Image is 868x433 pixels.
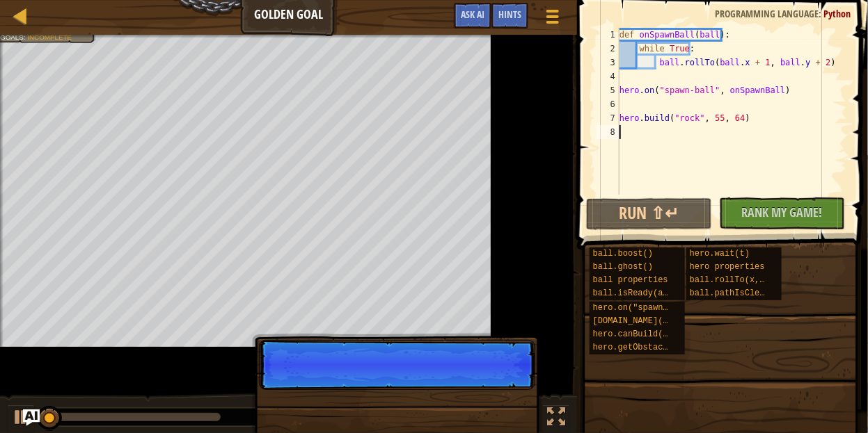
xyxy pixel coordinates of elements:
button: Show game menu [535,3,570,35]
button: Ask AI [23,409,40,426]
span: [DOMAIN_NAME](type, x, y) [593,316,718,326]
span: : [819,7,823,20]
span: ball.ghost() [593,262,653,272]
span: hero.getObstacleAt(x, y) [593,343,713,352]
span: : [24,33,27,41]
span: Python [823,7,851,20]
div: 3 [597,56,620,70]
span: ball.rollTo(x, y) [690,275,775,285]
div: 5 [597,83,620,97]
button: Rank My Game! [719,197,845,229]
span: Hints [498,8,521,21]
span: Rank My Game! [742,204,823,221]
span: Ask AI [461,8,484,21]
span: Programming language [715,7,819,20]
span: hero.canBuild(x, y) [593,329,688,339]
div: 8 [597,125,620,139]
span: ball properties [593,275,668,285]
button: Run ⇧↵ [586,198,712,230]
button: Toggle fullscreen [542,405,570,433]
span: hero.on("spawn-ball", f) [593,303,713,313]
button: Ask AI [454,3,491,28]
span: ball.pathIsClear(x, y) [690,288,800,298]
span: hero properties [690,262,765,272]
div: 7 [597,111,620,125]
span: Incomplete [27,33,72,41]
div: 1 [597,28,620,42]
span: hero.wait(t) [690,249,750,259]
button: Ctrl + P: Play [7,405,35,433]
span: ball.isReady(ability) [593,288,698,298]
span: ball.boost() [593,249,653,259]
div: 6 [597,97,620,111]
div: 2 [597,42,620,56]
div: 4 [597,70,620,83]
